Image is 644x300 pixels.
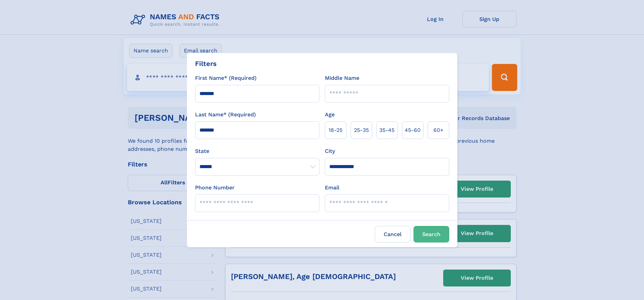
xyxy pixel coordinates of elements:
button: Search [413,226,449,243]
div: Filters [195,59,217,69]
label: Age [325,111,335,119]
label: State [195,147,319,155]
label: City [325,147,335,155]
label: Cancel [375,226,411,243]
label: First Name* (Required) [195,74,257,82]
label: Last Name* (Required) [195,111,256,119]
span: 45‑60 [405,126,421,134]
label: Phone Number [195,184,235,192]
label: Middle Name [325,74,359,82]
span: 60+ [433,126,444,134]
span: 18‑25 [329,126,342,134]
span: 25‑35 [354,126,369,134]
label: Email [325,184,339,192]
span: 35‑45 [379,126,395,134]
